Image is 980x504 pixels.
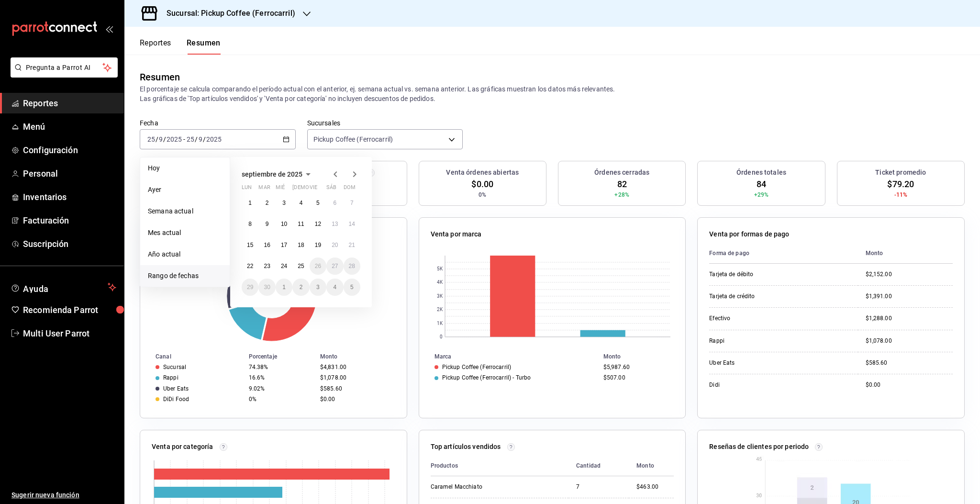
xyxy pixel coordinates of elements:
[313,134,393,144] span: Pickup Coffee (Ferrocarril)
[436,307,443,313] text: 2K
[156,135,158,143] span: /
[315,221,321,227] abbr: 12 de septiembre de 2025
[140,70,180,84] div: Resumen
[163,135,166,143] span: /
[636,483,674,491] div: $463.00
[431,456,568,476] th: Productos
[866,337,953,345] div: $1,078.00
[249,396,312,403] div: 0%
[242,168,314,180] button: septiembre de 2025
[147,135,156,143] input: --
[344,215,360,233] button: 14 de septiembre de 2025
[163,374,178,381] div: Rappi
[282,200,286,206] abbr: 3 de septiembre de 2025
[300,284,303,291] abbr: 2 de octubre de 2025
[187,38,221,55] button: Resumen
[349,221,355,227] abbr: 14 de septiembre de 2025
[11,57,118,78] button: Pregunta a Parrot AI
[292,215,309,233] button: 11 de septiembre de 2025
[332,263,338,269] abbr: 27 de septiembre de 2025
[568,456,629,476] th: Cantidad
[163,364,186,370] div: Sucursal
[320,385,391,392] div: $585.60
[163,396,189,403] div: DiDi Food
[310,258,326,275] button: 26 de septiembre de 2025
[332,242,338,248] abbr: 20 de septiembre de 2025
[292,279,309,296] button: 2 de octubre de 2025
[709,337,805,345] div: Rappi
[344,194,360,212] button: 7 de septiembre de 2025
[276,215,292,233] button: 10 de septiembre de 2025
[436,267,443,272] text: 5K
[276,184,285,194] abbr: miércoles
[709,229,789,239] p: Venta por formas de pago
[281,221,287,227] abbr: 10 de septiembre de 2025
[326,184,336,194] abbr: sábado
[186,135,195,143] input: --
[249,385,312,392] div: 9.02%
[266,221,269,227] abbr: 9 de septiembre de 2025
[344,279,360,296] button: 5 de octubre de 2025
[326,194,343,212] button: 6 de septiembre de 2025
[349,242,355,248] abbr: 21 de septiembre de 2025
[709,442,809,452] p: Reseñas de clientes por periodo
[709,314,805,323] div: Efectivo
[757,178,766,190] span: 84
[344,184,356,194] abbr: domingo
[326,215,343,233] button: 13 de septiembre de 2025
[875,168,926,178] h3: Ticket promedio
[7,69,118,79] a: Pregunta a Parrot AI
[320,364,391,370] div: $4,831.00
[195,135,198,143] span: /
[264,263,270,269] abbr: 23 de septiembre de 2025
[242,215,258,233] button: 8 de septiembre de 2025
[442,374,531,381] div: Pickup Coffee (Ferrocarril) - Turbo
[23,303,116,316] span: Recomienda Parrot
[292,236,309,254] button: 18 de septiembre de 2025
[603,374,670,381] div: $507.00
[310,184,317,194] abbr: viernes
[350,200,354,206] abbr: 7 de septiembre de 2025
[242,170,302,178] span: septiembre de 2025
[249,364,312,370] div: 74.38%
[446,168,519,178] h3: Venta órdenes abiertas
[242,184,252,194] abbr: lunes
[26,63,103,73] span: Pregunta a Parrot AI
[23,237,116,250] span: Suscripción
[866,359,953,367] div: $585.60
[419,351,600,362] th: Marca
[332,221,338,227] abbr: 13 de septiembre de 2025
[858,243,953,264] th: Monto
[258,236,275,254] button: 16 de septiembre de 2025
[310,279,326,296] button: 3 de octubre de 2025
[248,221,252,227] abbr: 8 de septiembre de 2025
[866,292,953,301] div: $1,391.00
[206,135,222,143] input: ----
[629,456,674,476] th: Monto
[603,364,670,370] div: $5,987.60
[300,200,303,206] abbr: 4 de septiembre de 2025
[709,381,805,389] div: Didi
[281,263,287,269] abbr: 24 de septiembre de 2025
[479,190,486,199] span: 0%
[148,271,222,281] span: Rango de fechas
[709,359,805,367] div: Uber Eats
[23,167,116,180] span: Personal
[431,229,482,239] p: Venta por marca
[242,258,258,275] button: 22 de septiembre de 2025
[166,135,182,143] input: ----
[887,178,914,190] span: $79.20
[709,292,805,301] div: Tarjeta de crédito
[298,263,304,269] abbr: 25 de septiembre de 2025
[754,190,769,199] span: +29%
[247,284,253,291] abbr: 29 de septiembre de 2025
[298,221,304,227] abbr: 11 de septiembre de 2025
[264,242,270,248] abbr: 16 de septiembre de 2025
[23,120,116,133] span: Menú
[344,258,360,275] button: 28 de septiembre de 2025
[310,194,326,212] button: 5 de septiembre de 2025
[276,258,292,275] button: 24 de septiembre de 2025
[140,351,245,362] th: Canal
[614,190,629,199] span: +28%
[198,135,203,143] input: --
